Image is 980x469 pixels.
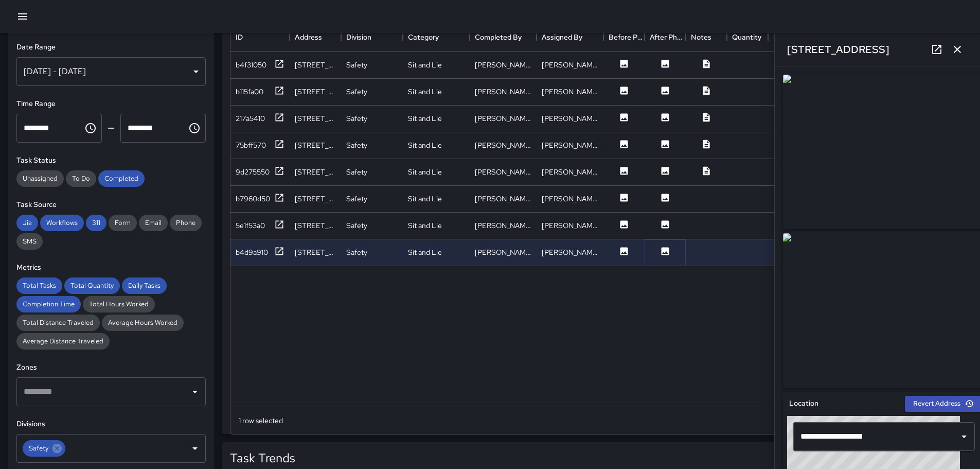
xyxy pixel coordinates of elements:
div: Antonio Tiny Payton [542,220,598,231]
h6: Task Source [16,199,206,211]
h6: Metrics [16,262,206,273]
div: Thoren Nansen [542,194,598,204]
div: Quantity [727,23,768,51]
div: Completed By [475,23,522,51]
button: Open [188,385,202,399]
div: Division [346,23,371,51]
div: Nathan Han [542,167,598,177]
div: Nathan Han [542,140,598,150]
h6: Zones [16,362,206,373]
div: Assigned By [537,23,603,51]
div: 1 row selected [239,415,283,426]
span: 311 [86,218,106,227]
div: Safety [346,86,367,97]
div: ID [230,23,290,51]
div: Zackary Secio [475,60,531,70]
div: Total Quantity [64,277,120,294]
button: b4f31050 [236,59,284,72]
div: Category [408,23,439,51]
div: Unassigned [16,170,64,187]
span: Total Distance Traveled [16,318,100,327]
div: Zackary Secio [542,60,598,70]
div: Form [109,215,137,231]
div: 2200 Kalākaua Avenue [295,194,336,204]
span: Average Distance Traveled [16,337,110,345]
div: Antonio Tiny Payton [542,247,598,257]
div: 311 [86,215,106,231]
h5: Task Trends [230,450,295,466]
h6: Time Range [16,98,206,110]
span: Average Hours Worked [102,318,184,327]
div: Notes [686,23,727,51]
span: Workflows [40,218,84,227]
div: Joshua Lewis [542,113,598,124]
div: [DATE] - [DATE] [16,57,206,86]
span: Phone [170,218,202,227]
div: 2476 Kalākaua Avenue [295,167,336,177]
div: b4f31050 [236,60,266,70]
div: Total Hours Worked [83,296,155,312]
div: Sit and Lie [408,60,442,70]
button: b7960d50 [236,193,284,205]
div: Completion Time [16,296,81,312]
div: Sit and Lie [408,194,442,204]
div: Before Photo [603,23,645,51]
div: 2168 Kalākaua Avenue [295,140,336,150]
div: Completed By [470,23,537,51]
div: SMS [16,233,43,250]
div: 2131-2141 Kalākaua Avenue [295,86,336,97]
div: Safety [346,194,367,204]
button: 9d275550 [236,166,284,179]
div: Before Photo [609,23,645,51]
span: Form [109,218,137,227]
div: Notes [691,23,711,51]
div: Completed [98,170,145,187]
span: Total Quantity [64,281,120,290]
span: Unassigned [16,174,64,183]
div: 2020 Kalakaua Avenue [295,220,336,231]
button: b115fa00 [236,85,284,98]
div: b4d9a910 [236,247,268,257]
div: Email [139,215,168,231]
div: Nathan Han [475,167,531,177]
button: b4d9a910 [236,246,284,259]
div: Address [290,23,341,51]
div: After Photo [645,23,686,51]
div: 9d275550 [236,167,270,177]
div: Total Tasks [16,277,62,294]
div: Nathan Han [475,86,531,97]
h6: Task Status [16,155,206,166]
div: Sit and Lie [408,140,442,150]
span: Jia [16,218,38,227]
div: Sit and Lie [408,247,442,257]
div: Joshua Lewis [475,113,531,124]
div: 5e1f53a0 [236,220,265,231]
div: Average Hours Worked [102,315,184,331]
div: Safety [346,60,367,70]
div: Nathan Han [542,86,598,97]
button: 5e1f53a0 [236,219,284,232]
div: Assigned By [542,23,582,51]
div: Sit and Lie [408,86,442,97]
div: Workflows [40,215,84,231]
div: After Photo [650,23,686,51]
div: Quantity [732,23,761,51]
div: ID [236,23,243,51]
div: 2456 Kalākaua Avenue [295,247,336,257]
div: Nathan Han [475,140,531,150]
div: Safety [346,113,367,124]
div: b7960d50 [236,194,270,204]
div: Antonio Tiny Payton [475,220,531,231]
div: 2537-2501 Kalākaua Avenue [295,60,336,70]
div: Safety [346,220,367,231]
span: Daily Tasks [122,281,167,290]
button: 217a5410 [236,112,284,125]
div: Sit and Lie [408,220,442,231]
span: Total Tasks [16,281,62,290]
div: Thoren Nansen [475,194,531,204]
span: Total Hours Worked [83,300,155,308]
h6: Divisions [16,419,206,430]
span: Completed [98,174,145,183]
div: Antonio Tiny Payton [475,247,531,257]
div: Sit and Lie [408,113,442,124]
